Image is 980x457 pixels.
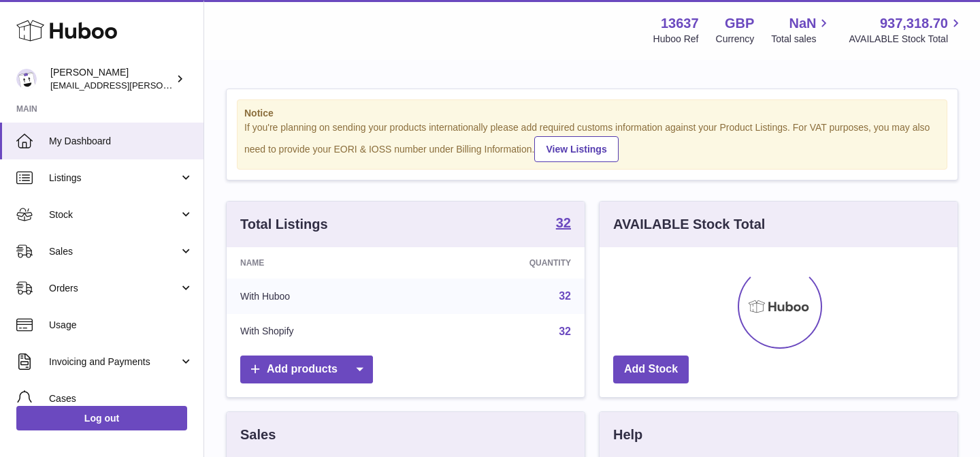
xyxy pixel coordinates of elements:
[244,121,940,162] div: If you're planning on sending your products internationally please add required customs informati...
[49,208,179,221] span: Stock
[771,33,832,46] span: Total sales
[50,66,173,92] div: [PERSON_NAME]
[227,279,420,314] td: With Huboo
[613,215,765,234] h3: AVAILABLE Stock Total
[559,326,571,337] a: 32
[227,247,420,279] th: Name
[556,216,571,232] a: 32
[653,33,699,46] div: Huboo Ref
[16,406,187,430] a: Log out
[771,14,832,46] a: NaN Total sales
[789,14,816,33] span: NaN
[49,245,179,258] span: Sales
[16,69,37,89] img: jonny@ledda.co
[613,426,642,444] h3: Help
[240,426,276,444] h3: Sales
[559,290,571,302] a: 32
[49,282,179,295] span: Orders
[227,314,420,349] td: With Shopify
[534,136,618,162] a: View Listings
[50,80,273,91] span: [EMAIL_ADDRESS][PERSON_NAME][DOMAIN_NAME]
[49,172,179,185] span: Listings
[240,215,328,234] h3: Total Listings
[849,33,964,46] span: AVAILABLE Stock Total
[725,14,754,33] strong: GBP
[613,356,689,383] a: Add Stock
[716,33,755,46] div: Currency
[849,14,964,46] a: 937,318.70 AVAILABLE Stock Total
[244,107,940,120] strong: Notice
[880,14,948,33] span: 937,318.70
[49,319,193,332] span: Usage
[240,356,373,383] a: Add products
[49,392,193,405] span: Cases
[49,135,193,148] span: My Dashboard
[556,216,571,230] strong: 32
[661,14,699,33] strong: 13637
[420,247,585,279] th: Quantity
[49,356,179,368] span: Invoicing and Payments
